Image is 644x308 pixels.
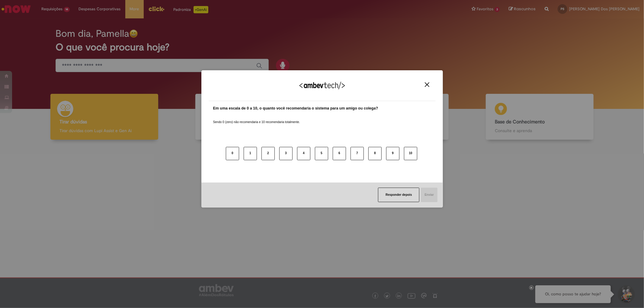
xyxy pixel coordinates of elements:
[333,147,346,160] button: 6
[300,82,345,89] img: Logo Ambevtech
[297,147,310,160] button: 4
[279,147,293,160] button: 3
[378,188,419,202] button: Responder depois
[226,147,239,160] button: 0
[213,106,378,111] label: Em uma escala de 0 a 10, o quanto você recomendaria o sistema para um amigo ou colega?
[244,147,257,160] button: 1
[315,147,328,160] button: 5
[351,147,364,160] button: 7
[213,113,300,124] label: Sendo 0 (zero) não recomendaria e 10 recomendaria totalmente.
[423,82,431,87] button: Close
[386,147,399,160] button: 9
[261,147,275,160] button: 2
[404,147,417,160] button: 10
[368,147,382,160] button: 8
[425,82,429,87] img: Close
